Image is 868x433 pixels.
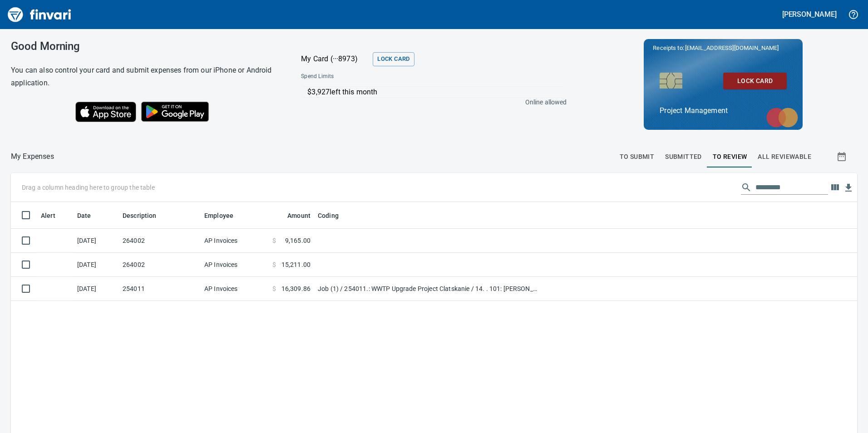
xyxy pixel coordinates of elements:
[272,284,276,293] span: $
[287,210,311,221] span: Amount
[276,210,311,221] span: Amount
[723,73,787,89] button: Lock Card
[41,210,67,221] span: Alert
[22,183,155,192] p: Drag a column heading here to group the table
[5,4,74,25] img: Finvari
[281,284,311,293] span: 16,309.86
[762,103,803,132] img: mastercard.svg
[119,229,201,253] td: 264002
[285,236,311,245] span: 9,165.00
[780,7,839,21] button: [PERSON_NAME]
[11,151,54,162] nav: breadcrumb
[74,277,119,301] td: [DATE]
[201,277,269,301] td: AP Invoices
[758,151,811,162] span: All Reviewable
[828,146,857,167] button: Show transactions within a particular date range
[653,44,794,53] p: Receipts to:
[119,253,201,277] td: 264002
[665,151,702,162] span: Submitted
[204,210,233,221] span: Employee
[842,181,855,195] button: Download table
[620,151,655,162] span: To Submit
[123,210,168,221] span: Description
[713,151,747,162] span: To Review
[684,44,779,52] span: [EMAIL_ADDRESS][DOMAIN_NAME]
[307,87,562,98] p: $3,927 left this month
[730,75,779,87] span: Lock Card
[201,253,269,277] td: AP Invoices
[123,210,157,221] span: Description
[74,253,119,277] td: [DATE]
[318,210,350,221] span: Coding
[301,72,449,81] span: Spend Limits
[201,229,269,253] td: AP Invoices
[75,102,136,122] img: Download on the App Store
[77,210,103,221] span: Date
[373,52,414,66] button: Lock Card
[74,229,119,253] td: [DATE]
[301,54,369,64] p: My Card (···8973)
[11,40,278,53] h3: Good Morning
[272,260,276,269] span: $
[77,210,91,221] span: Date
[204,210,245,221] span: Employee
[281,260,311,269] span: 15,211.00
[272,236,276,245] span: $
[11,64,278,89] h6: You can also control your card and submit expenses from our iPhone or Android application.
[782,10,837,19] h5: [PERSON_NAME]
[11,151,54,162] p: My Expenses
[377,54,409,64] span: Lock Card
[136,97,214,127] img: Get it on Google Play
[41,210,55,221] span: Alert
[828,181,842,194] button: Choose columns to display
[294,98,567,107] p: Online allowed
[660,105,787,116] p: Project Management
[119,277,201,301] td: 254011
[318,210,339,221] span: Coding
[314,277,541,301] td: Job (1) / 254011.: WWTP Upgrade Project Clatskanie / 14. . 101: [PERSON_NAME] Chip Export / 6: Tr...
